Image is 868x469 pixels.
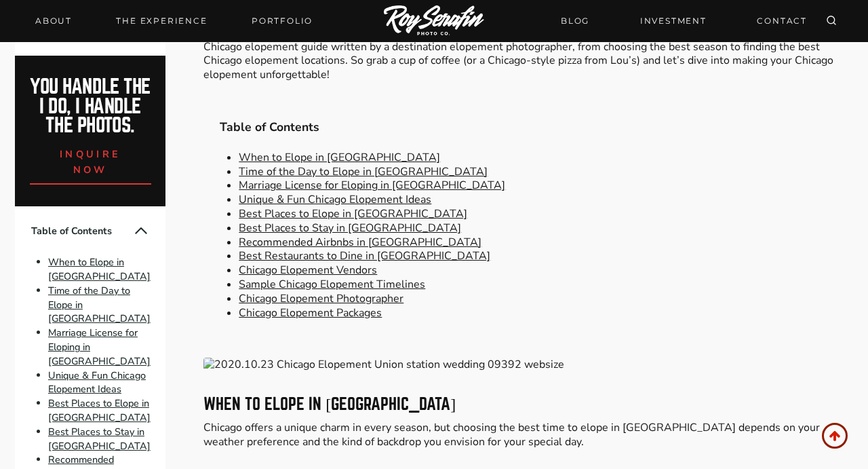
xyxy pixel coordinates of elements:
[108,12,215,31] a: THE EXPERIENCE
[239,221,461,236] a: Best Places to Stay in [GEOGRAPHIC_DATA]
[133,223,149,239] button: Collapse Table of Contents
[30,77,151,136] h2: You handle the i do, I handle the photos.
[749,9,815,33] a: CONTACT
[60,147,121,176] span: inquire now
[48,396,151,424] a: Best Places to Elope in [GEOGRAPHIC_DATA]
[239,263,377,278] a: Chicago Elopement Vendors
[239,305,382,320] a: Chicago Elopement Packages
[822,423,848,449] a: Scroll to top
[239,206,467,221] a: Best Places to Elope in [GEOGRAPHIC_DATA]
[27,12,80,31] a: About
[553,9,815,33] nav: Secondary Navigation
[239,291,403,306] a: Chicago Elopement Photographer
[239,150,440,165] a: When to Elope in [GEOGRAPHIC_DATA]
[203,358,853,372] img: The Best Places to Elope in Chicago | Elopement Guide 1
[553,9,597,33] a: BLOG
[243,12,321,31] a: Portfolio
[220,120,837,134] span: Table of Contents
[27,12,321,31] nav: Primary Navigation
[239,192,431,207] a: Unique & Fun Chicago Elopement Ideas
[203,104,853,336] nav: Table of Contents
[239,178,505,193] a: Marriage License for Eloping in [GEOGRAPHIC_DATA]
[239,277,425,292] a: Sample Chicago Elopement Timelines
[48,284,151,326] a: Time of the Day to Elope in [GEOGRAPHIC_DATA]
[31,224,134,238] span: Table of Contents
[48,425,151,453] a: Best Places to Stay in [GEOGRAPHIC_DATA]
[632,9,715,33] a: INVESTMENT
[48,255,151,283] a: When to Elope in [GEOGRAPHIC_DATA]
[822,12,841,31] button: View Search Form
[48,326,151,368] a: Marriage License for Eloping in [GEOGRAPHIC_DATA]
[30,136,151,185] a: inquire now
[48,369,146,396] a: Unique & Fun Chicago Elopement Ideas
[239,248,490,263] a: Best Restaurants to Dine in [GEOGRAPHIC_DATA]
[203,421,853,449] p: Chicago offers a unique charm in every season, but choosing the best time to elope in [GEOGRAPHIC...
[239,235,481,250] a: Recommended Airbnbs in [GEOGRAPHIC_DATA]
[384,5,484,37] img: Logo of Roy Serafin Photo Co., featuring stylized text in white on a light background, representi...
[203,396,853,413] h3: When to Elope in [GEOGRAPHIC_DATA]
[239,164,488,179] a: Time of the Day to Elope in [GEOGRAPHIC_DATA]
[203,26,853,82] p: Hey there, urban adventurers! Planning to elope in [GEOGRAPHIC_DATA]? You’ve come to the right pl...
